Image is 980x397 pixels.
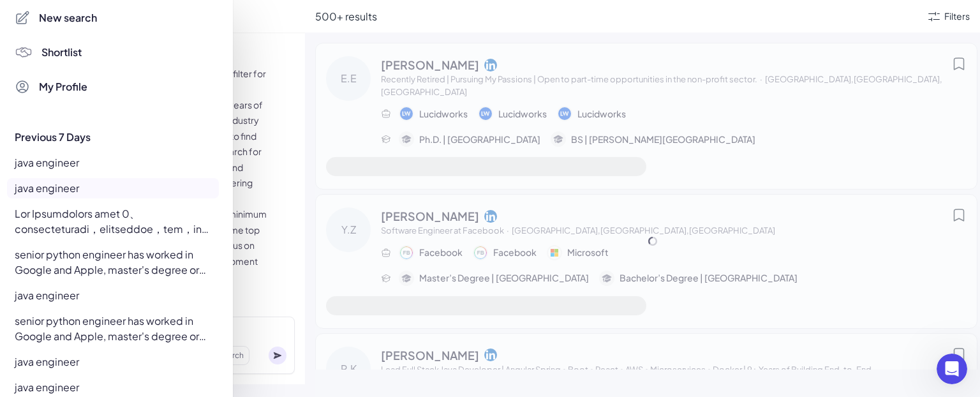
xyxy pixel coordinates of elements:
div: java engineer [7,178,219,198]
span: My Profile [39,79,87,94]
div: java engineer [7,285,219,306]
span: Shortlist [41,45,82,60]
iframe: Intercom live chat [937,354,967,384]
div: java engineer [7,153,219,173]
div: Previous 7 Days [15,130,219,145]
div: Lor Ipsumdolors amet 0、consecteturadi，elitseddoe，tem，inc 6、utlabo，etdolo，magnaa，enimad。 4、mi、ve、q... [7,204,219,239]
span: New search [39,10,97,26]
div: senior python engineer has worked in Google and Apple, master's degree or above, has a relatively... [7,244,219,280]
div: java engineer [7,352,219,372]
img: 4blF7nbYMBMHBwcHBwcHBwcHBwcHBwcHB4es+Bd0DLy0SdzEZwAAAABJRU5ErkJggg== [15,43,33,61]
div: senior python engineer has worked in Google and Apple, master's degree or above, has a relatively... [7,311,219,347]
